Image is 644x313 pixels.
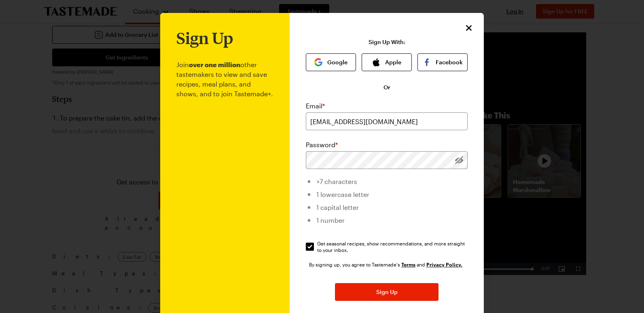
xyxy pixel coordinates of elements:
a: Tastemade Terms of Service [401,261,415,268]
span: >7 characters [316,178,357,185]
span: 1 number [316,216,345,224]
span: Sign Up [376,288,398,296]
span: 1 lowercase letter [316,190,369,198]
b: over one million [189,61,240,68]
label: Password [306,140,338,150]
button: Close [464,23,474,33]
a: Tastemade Privacy Policy [426,261,462,268]
button: Apple [362,53,412,71]
input: Get seasonal recipes, show recommendations, and more straight to your inbox. [306,243,314,251]
button: Facebook [417,53,468,71]
label: Email [306,101,325,111]
div: By signing up, you agree to Tastemade's and [309,260,464,269]
button: Sign Up [335,283,439,301]
button: Google [306,53,356,71]
p: Sign Up With: [369,39,405,45]
span: 1 capital letter [316,203,359,211]
span: Get seasonal recipes, show recommendations, and more straight to your inbox. [317,240,468,253]
span: Or [383,83,390,91]
h1: Sign Up [176,29,233,47]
